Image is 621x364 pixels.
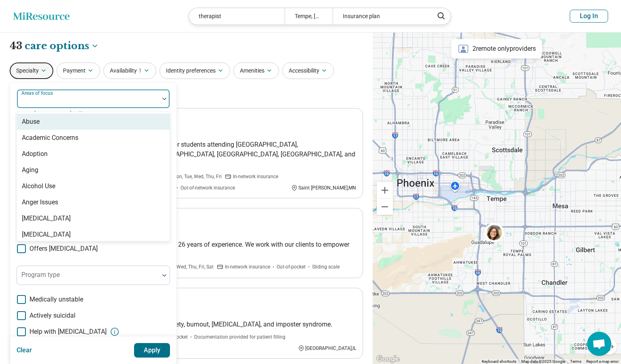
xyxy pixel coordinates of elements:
[586,359,619,364] a: Report a map error
[180,184,235,191] span: Out-of-network insurance
[22,230,71,239] div: [MEDICAL_DATA]
[22,214,71,223] div: [MEDICAL_DATA]
[10,39,99,53] h1: 43
[282,62,334,79] button: Accessibility
[22,117,40,127] div: Abuse
[377,199,393,215] button: Zoom out
[22,149,48,159] div: Adoption
[570,359,581,364] a: Terms (opens in new tab)
[22,165,38,175] div: Aging
[138,67,142,75] span: 1
[277,263,306,270] span: Out-of-pocket
[17,111,108,116] span: Anxiety, [MEDICAL_DATA], Self-Esteem, etc.
[233,62,279,79] button: Amenities
[29,295,83,304] span: Medically unstable
[22,181,55,191] div: Alcohol Use
[29,327,107,337] span: Help with [MEDICAL_DATA]
[134,343,170,358] button: Apply
[333,8,428,25] div: Insurance plan
[22,133,78,143] div: Academic Concerns
[570,10,608,23] button: Log In
[312,263,340,270] span: Sliding scale
[521,359,565,364] span: Map data ©2025 Google
[103,62,156,79] button: Availability1
[21,271,60,279] label: Program type
[57,62,100,79] button: Payment
[29,311,76,320] span: Actively suicidal
[298,345,356,352] div: [GEOGRAPHIC_DATA] , IL
[41,240,356,259] p: I have a group practice. We have combined over 26 years of experience. We work with our clients t...
[587,332,611,356] a: Open chat
[21,90,55,96] label: Areas of focus
[22,198,58,207] div: Anger Issues
[41,140,356,169] p: Specializing in college mental health services for students attending [GEOGRAPHIC_DATA], [GEOGRAP...
[159,62,230,79] button: Identity preferences
[25,39,99,53] button: Care options
[159,173,222,180] span: Works Mon, Tue, Wed, Thu, Fri
[285,8,333,25] div: Tempe, [GEOGRAPHIC_DATA]
[291,184,356,191] div: Saint [PERSON_NAME] , MN
[25,39,89,53] span: care options
[233,173,278,180] span: In-network insurance
[10,62,53,79] button: Specialty
[41,320,356,329] p: Dr. [PERSON_NAME] specializes in treating anxiety, burnout, [MEDICAL_DATA], and imposter syndrome.
[29,244,98,254] span: Offers [MEDICAL_DATA]
[451,39,542,58] div: 2 remote only providers
[17,343,32,358] button: Clear
[194,333,285,341] span: Documentation provided for patient filling
[225,263,270,270] span: In-network insurance
[189,8,285,25] div: therapist
[377,182,393,198] button: Zoom in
